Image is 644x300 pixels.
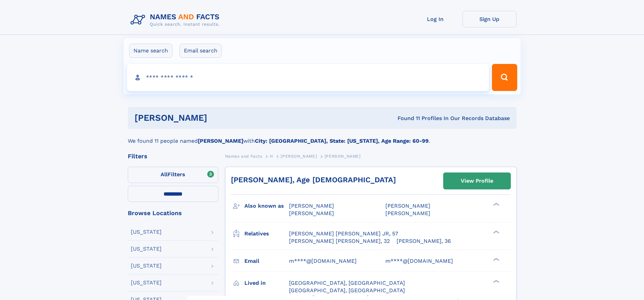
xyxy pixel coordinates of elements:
div: ❯ [492,202,500,207]
div: We found 11 people named with . [128,129,517,145]
img: Logo Names and Facts [128,11,225,29]
span: [GEOGRAPHIC_DATA], [GEOGRAPHIC_DATA] [289,280,405,286]
div: [US_STATE] [131,229,162,235]
span: [PERSON_NAME] [281,154,317,159]
span: [PERSON_NAME] [289,203,334,209]
input: search input [127,64,489,91]
div: ❯ [492,279,500,283]
div: Filters [128,153,218,159]
b: [PERSON_NAME] [198,138,243,144]
div: View Profile [461,173,493,189]
a: Log In [408,11,462,27]
a: [PERSON_NAME], 36 [397,237,451,245]
span: All [161,171,168,178]
div: Found 11 Profiles In Our Records Database [302,115,510,122]
a: [PERSON_NAME], Age [DEMOGRAPHIC_DATA] [231,176,396,184]
h3: Email [244,255,289,267]
a: [PERSON_NAME] [PERSON_NAME], 32 [289,237,390,245]
a: [PERSON_NAME] [PERSON_NAME] JR, 57 [289,230,398,237]
div: [US_STATE] [131,263,162,269]
a: H [270,152,273,160]
span: [GEOGRAPHIC_DATA], [GEOGRAPHIC_DATA] [289,287,405,294]
label: Email search [180,44,222,58]
a: View Profile [444,173,510,189]
span: [PERSON_NAME] [385,210,430,216]
label: Name search [129,44,172,58]
div: Browse Locations [128,210,218,216]
button: Search Button [492,64,517,91]
b: City: [GEOGRAPHIC_DATA], State: [US_STATE], Age Range: 60-99 [255,138,429,144]
a: Sign Up [462,11,517,27]
h3: Relatives [244,228,289,239]
label: Filters [128,167,218,183]
span: [PERSON_NAME] [385,203,430,209]
h1: [PERSON_NAME] [135,114,303,122]
span: [PERSON_NAME] [325,154,361,159]
h3: Lived in [244,277,289,289]
a: Names and Facts [225,152,262,160]
a: [PERSON_NAME] [281,152,317,160]
h3: Also known as [244,200,289,212]
div: ❯ [492,230,500,234]
div: [US_STATE] [131,246,162,252]
span: [PERSON_NAME] [289,210,334,216]
div: ❯ [492,257,500,261]
div: [US_STATE] [131,280,162,285]
span: H [270,154,273,159]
